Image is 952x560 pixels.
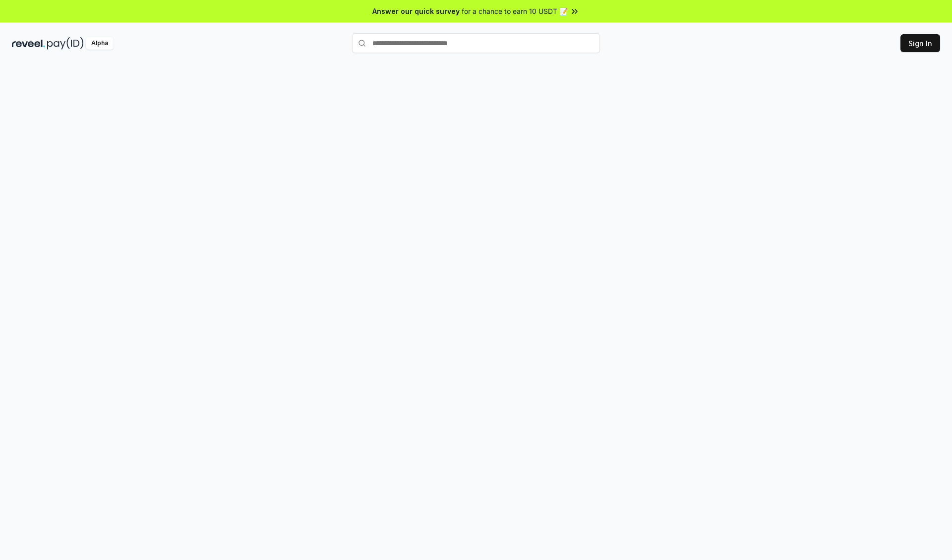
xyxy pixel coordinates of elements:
button: Sign In [900,34,940,52]
img: pay_id [47,37,84,50]
span: Answer our quick survey [372,6,460,16]
div: Alpha [86,37,114,50]
img: reveel_dark [12,37,45,50]
span: for a chance to earn 10 USDT 📝 [462,6,568,16]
